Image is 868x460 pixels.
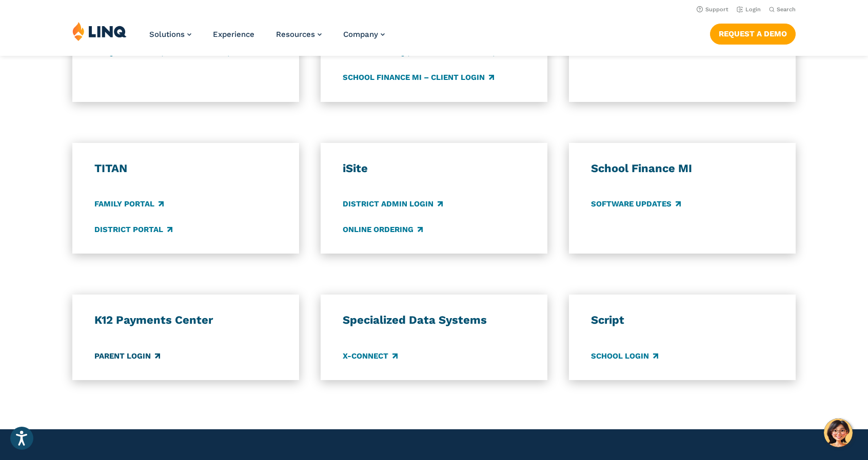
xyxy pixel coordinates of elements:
[769,6,796,13] button: Open Search Bar
[94,313,278,327] h3: K12 Payments Center
[276,30,322,39] a: Resources
[94,224,172,235] a: District Portal
[777,6,796,13] span: Search
[94,199,164,210] a: Family Portal
[697,6,728,13] a: Support
[276,30,315,39] span: Resources
[343,224,423,235] a: Online Ordering
[591,161,774,176] h3: School Finance MI
[343,199,443,210] a: District Admin Login
[591,313,774,327] h3: Script
[824,419,853,447] button: Hello, have a question? Let’s chat.
[343,313,526,327] h3: Specialized Data Systems
[737,6,761,13] a: Login
[94,350,160,362] a: Parent Login
[94,161,278,176] h3: TITAN
[710,22,796,44] nav: Button Navigation
[591,350,658,362] a: School Login
[213,30,254,39] a: Experience
[72,22,127,41] img: LINQ | K‑12 Software
[591,199,681,210] a: Software Updates
[343,350,398,362] a: X-Connect
[710,24,796,44] a: Request a Demo
[149,30,185,39] span: Solutions
[149,30,191,39] a: Solutions
[343,30,378,39] span: Company
[149,22,385,55] nav: Primary Navigation
[343,30,385,39] a: Company
[343,161,526,176] h3: iSite
[343,72,494,83] a: School Finance MI – Client Login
